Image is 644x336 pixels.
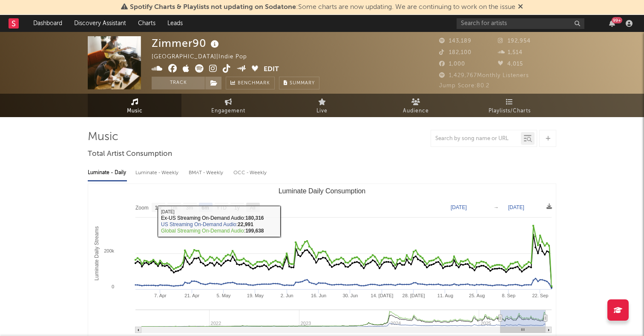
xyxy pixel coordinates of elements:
[609,20,615,27] button: 99+
[463,94,556,117] a: Playlists/Charts
[135,205,149,211] text: Zoom
[431,135,521,142] input: Search by song name or URL
[342,293,358,298] text: 30. Jun
[371,293,393,298] text: 14. [DATE]
[104,248,114,253] text: 200k
[94,226,100,280] text: Luminate Daily Streams
[250,205,255,211] text: All
[247,293,264,298] text: 19. May
[439,61,465,67] span: 1,000
[275,94,369,117] a: Live
[532,293,548,298] text: 22. Sep
[152,77,205,89] button: Track
[88,149,172,159] span: Total Artist Consumption
[402,293,425,298] text: 28. [DATE]
[130,4,296,11] span: Spotify Charts & Playlists not updating on Sodatone
[369,94,463,117] a: Audience
[508,204,524,210] text: [DATE]
[457,18,584,29] input: Search for artists
[27,15,68,32] a: Dashboard
[189,166,225,180] div: BMAT - Weekly
[211,106,245,116] span: Engagement
[68,15,132,32] a: Discovery Assistant
[170,205,178,211] text: 1m
[498,61,523,67] span: 4,015
[279,187,366,195] text: Luminate Daily Consumption
[88,94,181,117] a: Music
[234,205,240,211] text: 1y
[281,293,293,298] text: 2. Jun
[264,64,279,75] button: Edit
[498,38,531,44] span: 192,954
[135,166,180,180] div: Luminate - Weekly
[494,204,499,210] text: →
[132,15,161,32] a: Charts
[186,205,193,211] text: 3m
[216,205,227,211] text: YTD
[184,293,199,298] text: 21. Apr
[451,204,467,210] text: [DATE]
[152,36,221,50] div: Zimmer90
[217,293,231,298] text: 5. May
[316,106,328,116] span: Live
[226,77,275,89] a: Benchmark
[88,166,127,180] div: Luminate - Daily
[233,166,267,180] div: OCC - Weekly
[439,50,471,55] span: 182,100
[152,52,257,62] div: [GEOGRAPHIC_DATA] | Indie Pop
[469,293,485,298] text: 25. Aug
[112,284,114,289] text: 0
[311,293,326,298] text: 16. Jun
[154,293,167,298] text: 7. Apr
[439,38,471,44] span: 143,189
[130,4,515,11] span: : Some charts are now updating. We are continuing to work on the issue
[439,73,529,78] span: 1,429,767 Monthly Listeners
[161,15,189,32] a: Leads
[437,293,453,298] text: 11. Aug
[181,94,275,117] a: Engagement
[498,50,523,55] span: 1,514
[439,83,489,89] span: Jump Score: 80.2
[518,4,523,11] span: Dismiss
[290,81,315,86] span: Summary
[155,205,162,211] text: 1w
[238,78,270,89] span: Benchmark
[201,205,209,211] text: 6m
[403,106,429,116] span: Audience
[489,106,531,116] span: Playlists/Charts
[612,17,622,23] div: 99 +
[279,77,319,89] button: Summary
[127,106,143,116] span: Music
[502,293,515,298] text: 8. Sep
